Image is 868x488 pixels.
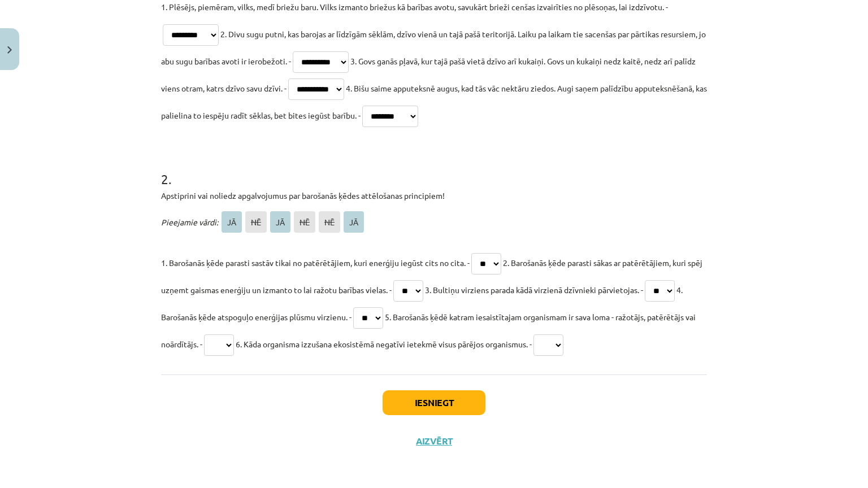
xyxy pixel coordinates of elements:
[7,46,12,54] img: icon-close-lesson-0947bae3869378f0d4975bcd49f059093ad1ed9edebbc8119c70593378902aed.svg
[319,211,340,233] span: NĒ
[161,312,696,349] span: 5. Barošanās ķēdē katram iesaistītajam organismam ir sava loma - ražotājs, patērētājs vai noārdīt...
[344,211,364,233] span: JĀ
[425,285,643,295] span: 3. Bultiņu virziens parada kādā virzienā dzīvnieki pārvietojas. -
[161,151,707,186] h1: 2 .
[161,217,218,227] span: Pieejamie vārdi:
[245,211,267,233] span: NĒ
[270,211,290,233] span: JĀ
[161,2,668,12] span: 1. Plēsējs, piemēram, vilks, medī briežu baru. Vilks izmanto briežus kā barības avotu, savukārt b...
[236,339,532,349] span: 6. Kāda organisma izzušana ekosistēmā negatīvi ietekmē visus pārējos organismus. -
[161,56,696,93] span: 3. Govs ganās pļavā, kur tajā pašā vietā dzīvo arī kukaiņi. Govs un kukaiņi nedz kaitē, nedz arī ...
[222,211,242,233] span: JĀ
[161,29,706,66] span: 2. Divu sugu putni, kas barojas ar līdzīgām sēklām, dzīvo vienā un tajā pašā teritorijā. Laiku pa...
[294,211,315,233] span: NĒ
[161,190,707,202] p: Apstiprini vai noliedz apgalvojumus par barošanās ķēdes attēlošanas principiem!
[161,258,470,268] span: 1. Barošanās ķēde parasti sastāv tikai no patērētājiem, kuri enerģiju iegūst cits no cita. -
[383,390,485,415] button: Iesniegt
[161,83,707,120] span: 4. Bišu saime apputeksnē augus, kad tās vāc nektāru ziedos. Augi saņem palīdzību apputeksnēšanā, ...
[413,435,455,447] button: Aizvērt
